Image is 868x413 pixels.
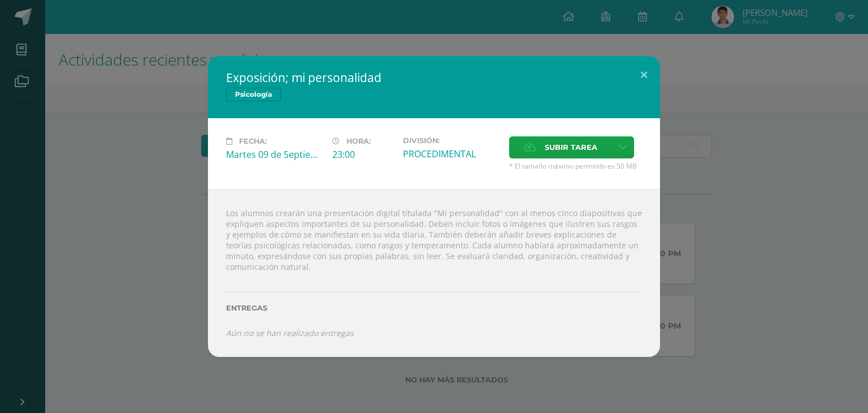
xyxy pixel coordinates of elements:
div: 23:00 [332,148,394,161]
span: Fecha: [239,137,267,145]
div: PROCEDIMENTAL [403,148,500,160]
span: Subir tarea [545,137,597,158]
h2: Exposición; mi personalidad [226,70,642,85]
div: Martes 09 de Septiembre [226,148,323,161]
i: Aún no se han realizado entregas [226,328,354,338]
label: Entregas [226,304,642,312]
span: * El tamaño máximo permitido es 50 MB [509,161,642,171]
button: Close (Esc) [628,56,660,94]
span: Psicología [226,88,281,101]
label: División: [403,136,500,145]
div: Los alumnos crearán una presentación digital titulada "Mi personalidad" con al menos cinco diapos... [208,189,660,357]
span: Hora: [346,137,371,145]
